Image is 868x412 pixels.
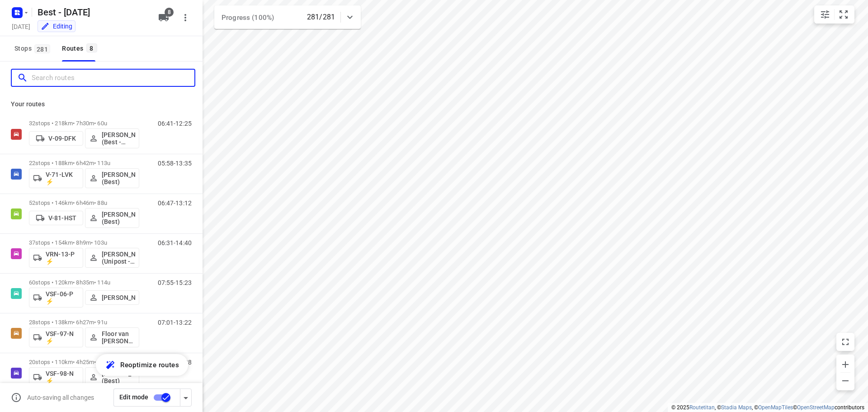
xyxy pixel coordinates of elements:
p: Your routes [11,99,192,109]
p: 281/281 [307,12,335,23]
button: [PERSON_NAME] (Best) [85,367,139,387]
button: V-81-HST [29,211,83,225]
div: Driver app settings [180,392,191,403]
p: [PERSON_NAME] (Best) [102,171,135,185]
p: [PERSON_NAME] (Unipost - Best - ZZP) [102,251,135,265]
a: Stadia Maps [721,404,752,411]
button: More [176,9,194,27]
p: V-09-DFK [48,135,76,142]
p: 06:31-14:40 [158,239,192,246]
p: 37 stops • 154km • 8h9m • 103u [29,239,139,246]
button: Reoptimize routes [96,354,188,376]
button: V-71-LVK ⚡ [29,168,83,188]
p: 52 stops • 146km • 6h46m • 88u [29,199,139,206]
p: 07:01-13:22 [158,319,192,326]
button: Fit zoom [835,5,853,24]
p: 32 stops • 218km • 7h30m • 60u [29,120,139,127]
p: [PERSON_NAME] [102,294,135,301]
a: OpenStreetMap [797,404,835,411]
button: [PERSON_NAME] (Best) [85,208,139,228]
a: OpenMapTiles [758,404,793,411]
button: [PERSON_NAME] [85,290,139,305]
p: [PERSON_NAME] (Best) [102,370,135,384]
p: VSF-97-N ⚡ [46,330,79,345]
p: VSF-06-P ⚡ [46,290,79,305]
a: Routetitan [689,404,715,411]
div: You are currently in edit mode. [41,22,72,31]
li: © 2025 , © , © © contributors [671,404,864,411]
button: VSF-97-N ⚡ [29,327,83,347]
p: V-81-HST [48,214,76,222]
p: 06:47-13:12 [158,199,192,207]
p: 07:55-15:23 [158,279,192,286]
div: small contained button group [814,5,854,24]
p: [PERSON_NAME] (Best - ZZP) [102,131,135,146]
span: 8 [165,8,174,17]
p: V-71-LVK ⚡ [46,171,79,185]
div: Routes [62,43,99,54]
p: VSF-98-N ⚡ [46,370,79,384]
button: VRN-13-P ⚡ [29,248,83,268]
button: V-09-DFK [29,131,83,146]
span: 281 [34,44,50,53]
p: 60 stops • 120km • 8h35m • 114u [29,279,139,286]
span: Reoptimize routes [120,359,179,371]
p: 20 stops • 110km • 4h25m • 58u [29,359,139,365]
p: 05:58-13:35 [158,160,192,167]
input: Search routes [32,71,194,85]
p: VRN-13-P ⚡ [46,251,79,265]
span: Edit mode [119,393,148,401]
p: 28 stops • 138km • 6h27m • 91u [29,319,139,326]
button: [PERSON_NAME] (Best - ZZP) [85,128,139,148]
button: 8 [155,9,173,27]
p: [PERSON_NAME] (Best) [102,211,135,225]
p: 22 stops • 188km • 6h42m • 113u [29,160,139,166]
button: VSF-06-P ⚡ [29,288,83,308]
p: Floor van [PERSON_NAME] (Best) [102,330,135,345]
p: 06:41-12:25 [158,120,192,127]
button: Map settings [816,5,834,24]
h5: Project date [8,21,34,32]
div: Progress (100%)281/281 [214,5,361,29]
span: Stops [14,43,53,54]
span: Progress (100%) [222,14,274,22]
p: Auto-saving all changes [27,394,94,401]
button: VSF-98-N ⚡ [29,367,83,387]
h5: Rename [34,5,151,19]
button: [PERSON_NAME] (Unipost - Best - ZZP) [85,248,139,268]
span: 8 [86,43,97,52]
button: [PERSON_NAME] (Best) [85,168,139,188]
button: Floor van [PERSON_NAME] (Best) [85,327,139,347]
